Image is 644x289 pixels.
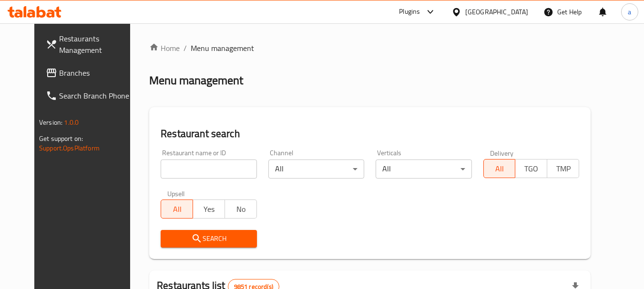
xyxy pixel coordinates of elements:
[149,42,180,54] a: Home
[465,7,528,17] div: [GEOGRAPHIC_DATA]
[268,159,364,179] div: All
[547,159,579,178] button: TMP
[376,159,471,179] div: All
[483,159,516,178] button: All
[165,202,189,216] span: All
[38,84,142,107] a: Search Branch Phone
[59,90,134,101] span: Search Branch Phone
[551,162,575,176] span: TMP
[168,233,249,245] span: Search
[161,230,256,248] button: Search
[191,42,254,54] span: Menu management
[39,142,100,154] a: Support.OpsPlatform
[38,61,142,84] a: Branches
[225,199,257,219] button: No
[39,132,83,145] span: Get support on:
[161,199,193,219] button: All
[229,202,253,216] span: No
[64,116,79,129] span: 1.0.0
[149,73,243,88] h2: Menu management
[59,67,134,79] span: Branches
[515,159,547,178] button: TGO
[161,159,256,179] input: Search for restaurant name or ID..
[184,42,187,54] li: /
[628,7,631,17] span: a
[197,202,221,216] span: Yes
[490,149,514,156] label: Delivery
[149,42,591,54] nav: breadcrumb
[519,162,543,176] span: TGO
[161,127,579,141] h2: Restaurant search
[38,27,142,61] a: Restaurants Management
[59,33,134,56] span: Restaurants Management
[399,6,420,18] div: Plugins
[193,199,225,219] button: Yes
[167,190,185,197] label: Upsell
[488,162,512,176] span: All
[39,116,62,129] span: Version:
